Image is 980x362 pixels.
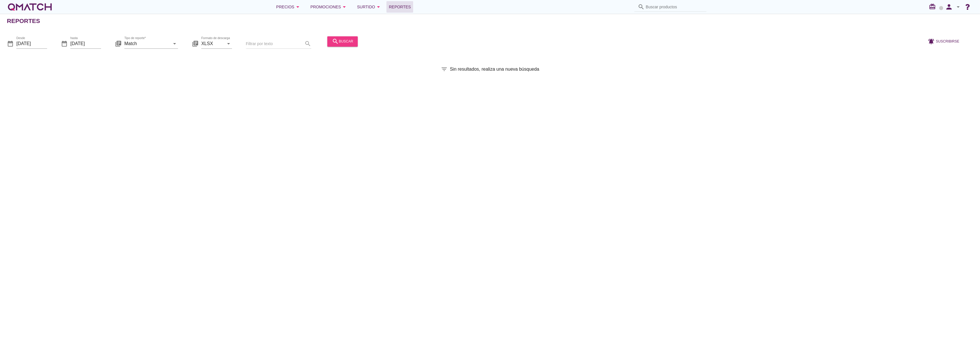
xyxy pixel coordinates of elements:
[389,3,411,10] span: Reportes
[450,66,539,73] span: Sin resultados, realiza una nueva búsqueda
[201,39,224,48] input: Formato de descarga
[294,3,301,10] i: arrow_drop_down
[171,40,178,47] i: arrow_drop_down
[646,2,703,11] input: Buscar productos
[386,1,413,13] a: Reportes
[306,1,353,13] button: Promociones
[16,39,47,48] input: Desde
[115,40,122,47] i: library_books
[225,40,232,47] i: arrow_drop_down
[936,39,959,44] span: Suscribirse
[327,36,358,47] button: buscar
[441,66,448,73] i: filter_list
[332,38,353,45] div: buscar
[272,1,306,13] button: Precios
[310,3,348,10] div: Promociones
[353,1,387,13] button: Surtido
[192,40,199,47] i: library_books
[7,40,14,47] i: date_range
[375,3,382,10] i: arrow_drop_down
[341,3,348,10] i: arrow_drop_down
[943,3,955,11] i: person
[928,38,936,45] i: notifications_active
[638,3,645,10] i: search
[357,3,382,10] div: Surtido
[276,3,301,10] div: Precios
[61,40,68,47] i: date_range
[7,1,53,13] a: white-qmatch-logo
[7,16,40,26] h2: Reportes
[923,36,964,47] button: Suscribirse
[955,3,962,10] i: arrow_drop_down
[124,39,170,48] input: Tipo de reporte*
[70,39,101,48] input: hasta
[332,38,339,45] i: search
[929,3,938,10] i: redeem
